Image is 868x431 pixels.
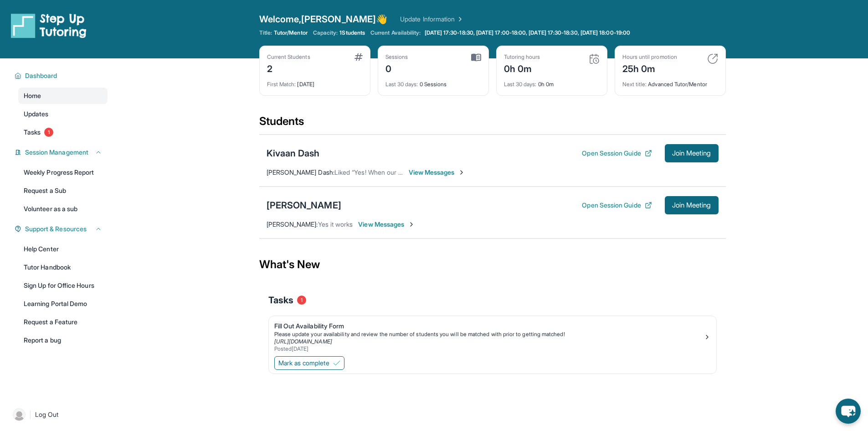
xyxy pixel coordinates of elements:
[622,61,677,75] div: 25h 0m
[313,29,338,36] span: Capacity:
[458,169,465,176] img: Chevron-Right
[35,410,59,419] span: Log Out
[21,148,102,157] button: Session Management
[672,151,711,156] span: Join Meeting
[267,168,334,176] span: [PERSON_NAME] Dash :
[471,53,481,62] img: card
[385,53,408,61] div: Sessions
[18,201,108,217] a: Volunteer as a sub
[269,316,716,354] a: Fill Out Availability FormPlease update your availability and review the number of students you w...
[425,29,630,36] span: [DATE] 17:30-18:30, [DATE] 17:00-18:00, [DATE] 17:30-18:30, [DATE] 18:00-19:00
[18,88,108,104] a: Home
[267,53,310,61] div: Current Students
[836,399,861,424] button: chat-button
[274,331,704,338] div: Please update your availability and review the number of students you will be matched with prior ...
[267,199,341,212] div: [PERSON_NAME]
[589,53,600,64] img: card
[24,91,41,100] span: Home
[18,164,108,181] a: Weekly Progress Report
[665,144,719,162] button: Join Meeting
[318,220,353,228] span: Yes it works
[25,148,88,157] span: Session Management
[504,75,600,88] div: 0h 0m
[18,314,108,330] a: Request a Feature
[267,220,318,228] span: [PERSON_NAME] :
[21,71,102,80] button: Dashboard
[408,221,415,228] img: Chevron-Right
[455,15,464,24] img: Chevron Right
[18,106,108,122] a: Updates
[385,75,481,88] div: 0 Sessions
[259,244,726,285] div: What's New
[259,114,726,134] div: Students
[21,224,102,234] button: Support & Resources
[400,15,464,24] a: Update Information
[24,109,49,119] span: Updates
[267,81,296,88] span: First Match :
[13,408,26,421] img: user-img
[18,277,108,294] a: Sign Up for Office Hours
[297,296,306,305] span: 1
[333,359,340,367] img: Mark as complete
[18,296,108,312] a: Learning Portal Demo
[504,53,540,61] div: Tutoring hours
[18,124,108,140] a: Tasks1
[44,128,53,137] span: 1
[504,61,540,75] div: 0h 0m
[665,196,719,214] button: Join Meeting
[25,224,87,234] span: Support & Resources
[274,29,308,36] span: Tutor/Mentor
[267,147,320,160] div: Kivaan Dash
[24,128,41,137] span: Tasks
[268,294,293,306] span: Tasks
[385,61,408,75] div: 0
[18,259,108,275] a: Tutor Handbook
[385,81,418,88] span: Last 30 days :
[9,405,108,425] a: |Log Out
[409,168,466,177] span: View Messages
[274,356,344,370] button: Mark as complete
[707,53,718,64] img: card
[622,75,718,88] div: Advanced Tutor/Mentor
[274,345,704,353] div: Posted [DATE]
[29,409,31,420] span: |
[18,241,108,257] a: Help Center
[274,338,332,345] a: [URL][DOMAIN_NAME]
[582,149,652,158] button: Open Session Guide
[423,29,632,36] a: [DATE] 17:30-18:30, [DATE] 17:00-18:00, [DATE] 17:30-18:30, [DATE] 18:00-19:00
[582,201,652,210] button: Open Session Guide
[672,203,711,208] span: Join Meeting
[354,53,363,61] img: card
[358,220,415,229] span: View Messages
[278,358,329,368] span: Mark as complete
[18,182,108,199] a: Request a Sub
[339,29,365,36] span: 1 Students
[267,75,363,88] div: [DATE]
[274,322,704,331] div: Fill Out Availability Form
[334,168,522,176] span: Liked “Yes! When our meeting starts at 5:30 please use that link!”
[259,29,272,36] span: Title:
[267,61,310,75] div: 2
[504,81,537,88] span: Last 30 days :
[18,332,108,348] a: Report a bug
[259,13,388,26] span: Welcome, [PERSON_NAME] 👋
[25,71,57,80] span: Dashboard
[622,81,647,88] span: Next title :
[370,29,421,36] span: Current Availability:
[622,53,677,61] div: Hours until promotion
[11,13,87,38] img: logo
